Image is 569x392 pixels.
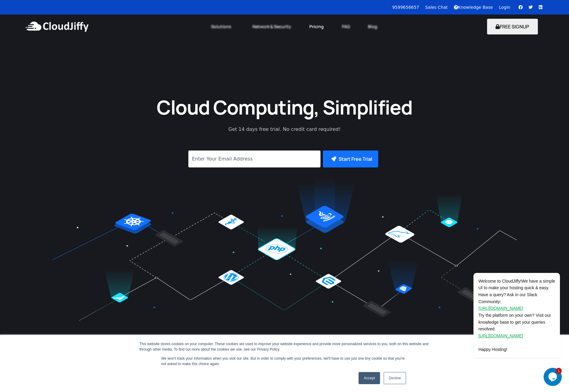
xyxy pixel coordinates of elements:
[544,368,563,386] iframe: chat widget
[425,5,447,10] a: Sales Chat
[188,151,320,167] input: Enter Your Email Address
[384,372,406,384] a: Decline
[243,20,300,33] a: Network & Security
[487,19,538,34] button: FREE SIGNUP
[359,20,386,33] a: Blog
[359,372,380,384] a: Accept
[323,151,378,167] button: Start Free Trial
[202,20,243,33] a: Solutions
[139,341,430,352] div: This website stores cookies on your computer. These cookies are used to improve your website expe...
[201,126,368,133] p: Get 14 days free trial. No credit card required!
[161,356,408,367] p: We won't track your information when you visit our site. But in order to comply with your prefere...
[499,5,510,10] a: Login
[454,5,493,10] a: Knowledge Base
[392,5,419,10] a: 9599656657
[487,23,538,30] a: FREE SIGNUP
[333,20,359,33] a: FAQ
[148,95,421,120] h1: Cloud Computing, Simplified
[300,20,333,33] a: Pricing
[454,218,563,365] iframe: chat widget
